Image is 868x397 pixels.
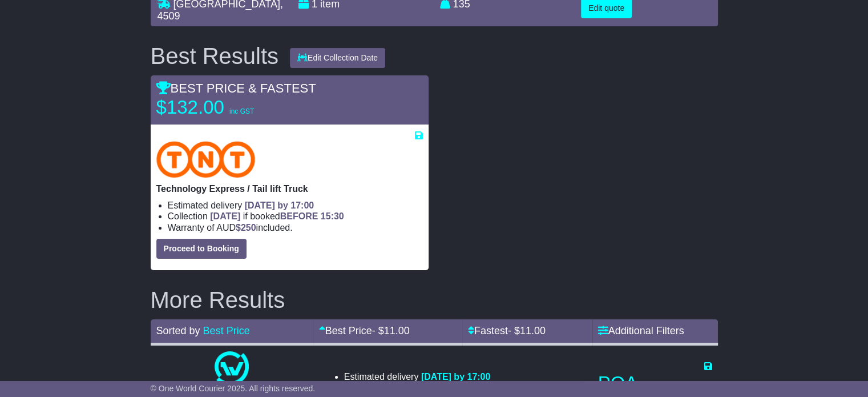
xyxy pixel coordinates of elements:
[156,96,299,119] p: $132.00
[229,107,254,115] span: inc GST
[210,211,240,221] span: [DATE]
[344,371,491,382] li: Estimated delivery
[372,325,410,336] span: - $
[598,372,712,395] p: POA
[215,351,249,386] img: One World Courier: Same Day Nationwide(quotes take 0.5-1 hour)
[468,325,546,336] a: Fastest- $11.00
[151,384,316,393] span: © One World Courier 2025. All rights reserved.
[598,325,684,336] a: Additional Filters
[321,211,344,221] span: 15:30
[280,211,318,221] span: BEFORE
[210,211,344,221] span: if booked
[156,325,200,336] span: Sorted by
[156,239,247,259] button: Proceed to Booking
[168,200,423,211] li: Estimated delivery
[168,222,423,233] li: Warranty of AUD included.
[236,223,256,232] span: $
[168,211,423,222] li: Collection
[156,183,423,194] p: Technology Express / Tail lift Truck
[384,325,410,336] span: 11.00
[203,325,250,336] a: Best Price
[319,325,410,336] a: Best Price- $11.00
[421,372,491,382] span: [DATE] by 17:00
[151,287,718,312] h2: More Results
[290,48,385,68] button: Edit Collection Date
[145,43,285,69] div: Best Results
[156,141,256,178] img: TNT Domestic: Technology Express / Tail lift Truck
[245,200,314,210] span: [DATE] by 17:00
[156,81,316,95] span: BEST PRICE & FASTEST
[241,223,256,232] span: 250
[520,325,546,336] span: 11.00
[508,325,546,336] span: - $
